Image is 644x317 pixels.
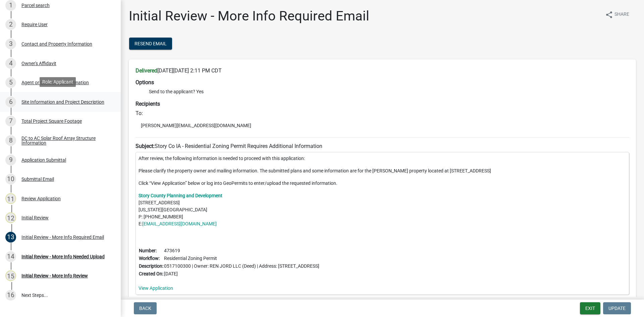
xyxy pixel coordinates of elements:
button: Resend Email [129,38,172,50]
div: Role: Applicant [40,77,76,87]
p: Click “View Application” below or log into GeoPermits to enter/upload the requested information. [139,180,626,187]
p: After review, the following information is needed to proceed with this application: [139,155,626,162]
div: 3 [5,39,16,49]
div: 16 [5,290,16,301]
b: Description: [139,263,163,269]
b: Workflow: [139,256,160,261]
h6: [DATE][DATE] 2:11 PM CDT [136,67,629,74]
p: Please clarify the property owner and mailing information. The submitted plans and some informati... [139,167,626,174]
div: Total Project Square Footage [21,119,82,123]
td: 473619 [164,247,320,255]
div: DC to AC Solar Roof Array Structure Information [21,136,110,145]
h6: To: [136,110,629,116]
div: Require User [21,22,48,27]
td: 0517100300 | Owner: REN JORD LLC (Deed) | Address: [STREET_ADDRESS] [164,262,320,270]
div: Review Application [21,196,61,201]
div: Site Information and Project Description [21,100,104,104]
strong: Recipients [136,101,160,107]
div: Parcel search [21,3,50,8]
p: [STREET_ADDRESS] [US_STATE][GEOGRAPHIC_DATA] P: [PHONE_NUMBER] E: [139,192,626,227]
button: Update [603,302,631,314]
div: 2 [5,19,16,30]
div: 15 [5,270,16,281]
button: Back [134,302,157,314]
div: 8 [5,135,16,146]
div: 7 [5,116,16,126]
strong: Options [136,79,154,86]
td: Residential Zoning Permit [164,255,320,262]
i: share [605,11,613,19]
div: Initial Review - More Info Review [21,273,88,278]
div: 14 [5,251,16,262]
h6: Story Co IA - Residential Zoning Permit Requires Additional Information [136,143,629,149]
button: shareShare [600,8,635,21]
a: [EMAIL_ADDRESS][DOMAIN_NAME] [142,221,217,226]
b: Created On: [139,271,163,276]
div: Initial Review - More Info Needed Upload [21,254,105,259]
b: Number: [139,248,157,253]
div: 4 [5,58,16,69]
span: Update [608,306,626,311]
button: Exit [580,302,600,314]
div: 6 [5,97,16,107]
div: 9 [5,155,16,165]
div: 10 [5,174,16,184]
div: Initial Review [21,215,49,220]
li: [PERSON_NAME][EMAIL_ADDRESS][DOMAIN_NAME] [136,120,629,130]
h1: Initial Review - More Info Required Email [129,8,369,24]
div: Contact and Property Information [21,42,92,46]
strong: Delivered [136,67,157,74]
a: View Application [139,285,173,291]
span: Resend Email [135,41,167,46]
li: Send to the applicant? Yes [149,88,629,95]
td: [DATE] [164,270,320,278]
div: Initial Review - More Info Required Email [21,235,104,240]
a: Story County Planning and Development [139,193,222,198]
span: Back [139,306,151,311]
div: Submittal Email [21,177,54,181]
div: 5 [5,77,16,88]
div: Application Submittal [21,158,66,162]
div: Owner's Affidavit [21,61,56,66]
strong: Subject: [136,143,155,149]
div: 11 [5,193,16,204]
div: Agent or Contractor Information [21,80,89,85]
div: 12 [5,212,16,223]
div: 13 [5,232,16,243]
span: Share [614,11,629,19]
